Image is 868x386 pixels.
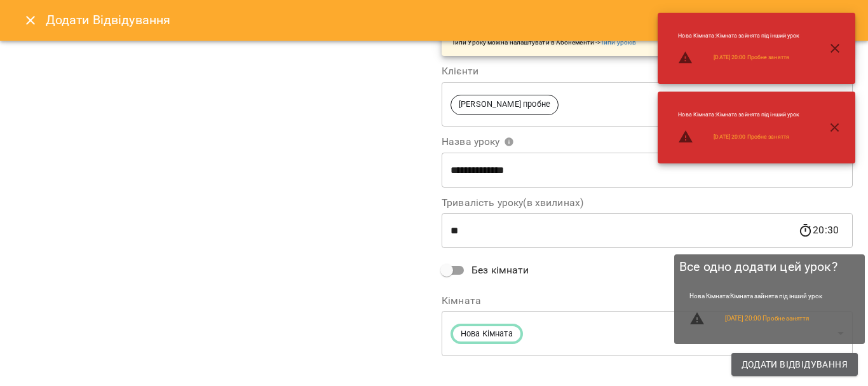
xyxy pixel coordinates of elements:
svg: Вкажіть назву уроку або виберіть клієнтів [504,137,514,147]
a: Типи уроків [600,39,636,46]
label: Кімната [442,296,853,306]
div: [PERSON_NAME] пробне [442,81,853,127]
span: Без кімнати [471,263,529,278]
span: Додати Відвідування [742,357,848,372]
label: Клієнти [442,66,853,76]
span: Назва уроку [442,137,514,147]
span: Нова Кімната [453,328,520,340]
h6: Додати Відвідування [46,10,171,30]
a: [DATE] 20:00 Пробне заняття [714,53,789,62]
button: Додати Відвідування [731,353,858,376]
li: Нова Кімната : Кімната зайнята під інший урок [668,106,810,124]
li: Нова Кімната : Кімната зайнята під інший урок [668,27,810,45]
a: [DATE] 20:00 Пробне заняття [714,133,789,141]
span: [PERSON_NAME] пробне [451,99,558,111]
div: Нова Кімната [442,311,853,356]
label: Тривалість уроку(в хвилинах) [442,198,853,208]
button: Close [15,5,46,36]
p: Типи Уроку можна налаштувати в Абонементи -> [452,38,636,47]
